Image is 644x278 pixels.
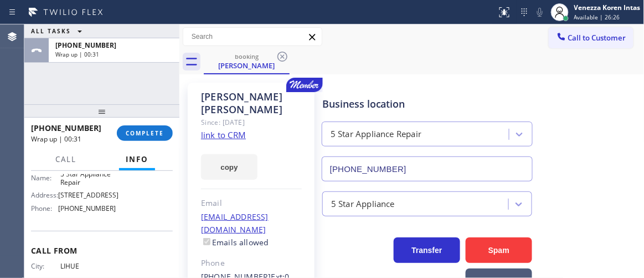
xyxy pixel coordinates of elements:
span: Phone: [31,204,58,213]
div: Email [201,197,302,210]
span: 5 Star Appliance Repair [60,170,116,187]
div: Phone [201,257,302,270]
span: LIHUE [60,262,116,270]
span: [PHONE_NUMBER] [55,41,116,50]
button: COMPLETE [117,125,173,141]
button: Call [49,149,83,170]
div: [PERSON_NAME] [205,60,288,70]
button: Call to Customer [549,27,633,48]
button: Transfer [394,237,460,263]
div: Business location [322,97,532,112]
span: [PHONE_NUMBER] [58,204,116,213]
div: Venezza Koren Intas [574,3,641,12]
label: Emails allowed [201,237,269,247]
button: Info [119,149,155,170]
span: City: [31,262,60,270]
input: Emails allowed [203,238,210,245]
span: Call [55,154,76,164]
button: copy [201,154,257,180]
span: ALL TASKS [31,27,71,35]
button: Mute [532,4,548,20]
div: [PERSON_NAME] [PERSON_NAME] [201,90,302,116]
span: Call From [31,245,173,256]
button: ALL TASKS [24,24,93,38]
button: Spam [466,237,532,263]
span: Info [126,154,148,164]
span: Wrap up | 00:31 [55,50,99,58]
div: Since: [DATE] [201,116,302,129]
input: Phone Number [322,156,533,181]
span: Call to Customer [568,33,626,43]
div: booking [205,52,288,60]
a: [EMAIL_ADDRESS][DOMAIN_NAME] [201,211,269,235]
span: Name: [31,174,60,182]
div: 5 Star Appliance [331,198,395,210]
span: Available | 26:26 [574,13,620,21]
span: [STREET_ADDRESS] [58,191,119,199]
div: 5 Star Appliance Repair [331,128,422,141]
span: Wrap up | 00:31 [31,134,81,144]
a: link to CRM [201,129,246,140]
span: Address: [31,191,58,199]
span: [PHONE_NUMBER] [31,123,101,133]
input: Search [183,28,322,46]
span: COMPLETE [126,129,164,137]
div: Andrea Powell [205,49,288,73]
